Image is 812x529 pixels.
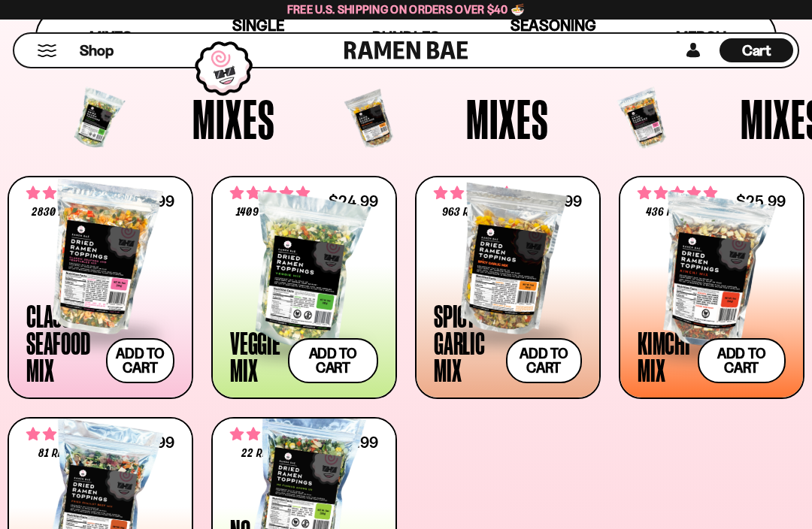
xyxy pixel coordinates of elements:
[80,41,114,61] span: Shop
[638,329,690,383] div: Kimchi Mix
[329,194,378,208] div: $24.99
[106,338,174,383] button: Add to cart
[415,176,601,399] a: 4.75 stars 963 reviews $25.99 Spicy Garlic Mix Add to cart
[287,2,526,17] span: Free U.S. Shipping on Orders over $40 🍜
[192,91,275,147] span: Mixes
[230,183,310,203] span: 4.76 stars
[698,338,786,383] button: Add to cart
[506,338,582,383] button: Add to cart
[8,176,193,399] a: 4.68 stars 2830 reviews $26.99 Classic Seafood Mix Add to cart
[742,41,771,59] span: Cart
[720,34,793,67] div: Cart
[288,338,379,383] button: Add to cart
[80,38,114,62] a: Shop
[736,194,786,208] div: $25.99
[619,176,804,399] a: 4.76 stars 436 reviews $25.99 Kimchi Mix Add to cart
[211,176,397,399] a: 4.76 stars 1409 reviews $24.99 Veggie Mix Add to cart
[466,91,549,147] span: Mixes
[434,302,498,383] div: Spicy Garlic Mix
[26,302,98,383] div: Classic Seafood Mix
[638,183,717,203] span: 4.76 stars
[37,44,57,57] button: Mobile Menu Trigger
[230,329,280,383] div: Veggie Mix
